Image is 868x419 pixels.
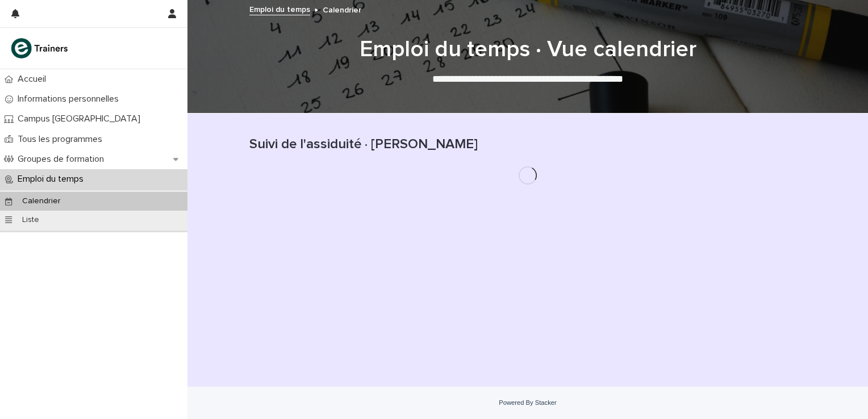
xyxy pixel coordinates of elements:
[13,114,149,124] p: Campus [GEOGRAPHIC_DATA]
[249,2,310,15] a: Emploi du temps
[323,3,361,15] p: Calendrier
[13,196,70,206] p: Calendrier
[499,399,556,406] a: Powered By Stacker
[249,136,806,153] h1: Suivi de l'assiduité · [PERSON_NAME]
[13,134,111,145] p: Tous les programmes
[13,215,48,225] p: Liste
[13,174,93,185] p: Emploi du temps
[9,37,72,60] img: K0CqGN7SDeD6s4JG8KQk
[249,36,806,63] h1: Emploi du temps · Vue calendrier
[13,94,128,104] p: Informations personnelles
[13,74,55,85] p: Accueil
[13,154,113,165] p: Groupes de formation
